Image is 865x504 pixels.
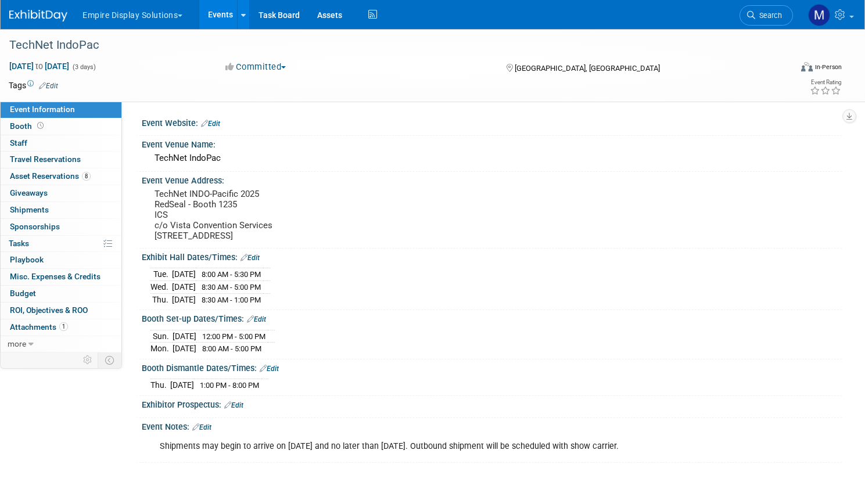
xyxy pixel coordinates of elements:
[10,272,101,281] span: Misc. Expenses & Credits
[150,268,172,281] td: Tue.
[810,80,841,85] div: Event Rating
[142,136,842,150] div: Event Venue Name:
[150,379,170,391] td: Thu.
[10,205,49,214] span: Shipments
[221,61,290,73] button: Committed
[10,322,68,332] span: Attachments
[1,286,121,302] a: Budget
[1,319,121,336] a: Attachments1
[142,359,842,375] div: Booth Dismantle Dates/Times:
[10,222,60,231] span: Sponsorships
[82,172,91,181] span: 8
[202,344,261,353] span: 8:00 AM - 5:00 PM
[59,322,68,331] span: 1
[142,249,842,264] div: Exhibit Hall Dates/Times:
[247,315,266,323] a: Edit
[515,64,660,73] span: [GEOGRAPHIC_DATA], [GEOGRAPHIC_DATA]
[150,343,173,355] td: Mon.
[150,149,833,167] div: TechNet IndoPac
[172,293,196,305] td: [DATE]
[1,135,121,152] a: Staff
[10,188,48,197] span: Giveaways
[202,332,265,341] span: 12:00 PM - 5:00 PM
[150,293,172,305] td: Thu.
[1,168,121,185] a: Asset Reservations8
[1,219,121,235] a: Sponsorships
[142,114,842,129] div: Event Website:
[152,435,708,458] div: Shipments may begin to arrive on [DATE] and no later than [DATE]. Outbound shipment will be sched...
[9,239,29,248] span: Tasks
[10,305,88,315] span: ROI, Objectives & ROO
[814,63,842,71] div: In-Person
[8,339,26,348] span: more
[10,171,91,181] span: Asset Reservations
[10,105,75,114] span: Event Information
[1,102,121,118] a: Event Information
[170,379,194,391] td: [DATE]
[35,121,46,130] span: Booth not reserved yet
[801,62,813,71] img: Format-Inperson.png
[173,330,196,343] td: [DATE]
[71,63,96,71] span: (3 days)
[202,296,261,304] span: 8:30 AM - 1:00 PM
[224,401,243,409] a: Edit
[202,270,261,279] span: 8:00 AM - 5:30 PM
[5,35,771,56] div: TechNet IndoPac
[142,172,842,186] div: Event Venue Address:
[10,289,36,298] span: Budget
[150,281,172,294] td: Wed.
[1,269,121,285] a: Misc. Expenses & Credits
[1,303,121,319] a: ROI, Objectives & ROO
[10,154,81,164] span: Travel Reservations
[10,255,44,264] span: Playbook
[172,268,196,281] td: [DATE]
[808,4,830,26] img: Matt h
[78,352,98,368] td: Personalize Event Tab Strip
[201,120,220,128] a: Edit
[34,62,45,71] span: to
[172,281,196,294] td: [DATE]
[260,365,279,373] a: Edit
[1,336,121,352] a: more
[755,11,782,20] span: Search
[200,381,259,390] span: 1:00 PM - 8:00 PM
[717,60,842,78] div: Event Format
[39,82,58,90] a: Edit
[10,138,27,147] span: Staff
[192,423,211,431] a: Edit
[9,61,70,71] span: [DATE] [DATE]
[150,330,173,343] td: Sun.
[155,189,421,241] pre: TechNet INDO-Pacific 2025 RedSeal - Booth 1235 ICS c/o Vista Convention Services [STREET_ADDRESS]
[1,118,121,135] a: Booth
[1,185,121,201] a: Giveaways
[142,396,842,411] div: Exhibitor Prospectus:
[98,352,122,368] td: Toggle Event Tabs
[1,252,121,268] a: Playbook
[142,418,842,433] div: Event Notes:
[1,202,121,218] a: Shipments
[241,254,260,262] a: Edit
[1,152,121,168] a: Travel Reservations
[142,310,842,325] div: Booth Set-up Dates/Times:
[202,283,261,291] span: 8:30 AM - 5:00 PM
[10,121,46,131] span: Booth
[1,236,121,252] a: Tasks
[740,5,793,26] a: Search
[173,343,196,355] td: [DATE]
[9,80,58,91] td: Tags
[9,10,67,21] img: ExhibitDay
